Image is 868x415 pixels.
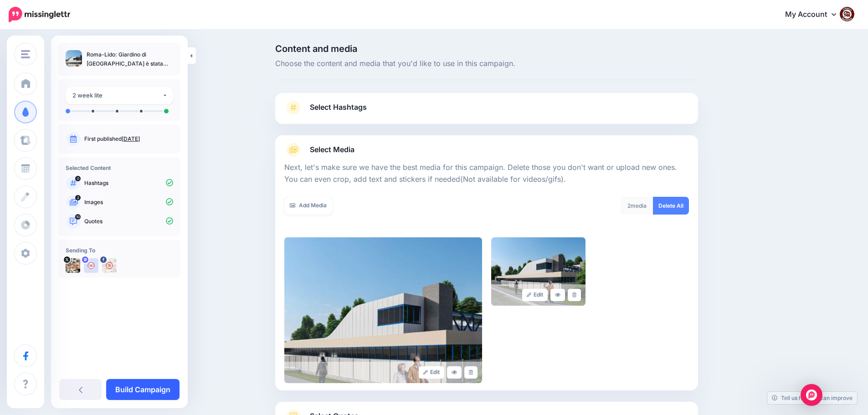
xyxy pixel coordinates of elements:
p: Hashtags [84,179,173,187]
a: Select Media [284,143,689,157]
p: Roma-Lido: Giardino di [GEOGRAPHIC_DATA] è stata finanziata due volte [87,50,173,68]
p: Quotes [84,217,173,225]
img: uTTNWBrh-84924.jpeg [66,258,80,273]
h4: Selected Content [66,164,173,171]
button: 2 week lite [66,87,173,104]
span: 10 [75,214,81,220]
div: media [621,197,653,215]
img: 463453305_2684324355074873_6393692129472495966_n-bsa154739.jpg [102,258,117,273]
div: Open Intercom Messenger [801,384,822,406]
img: Missinglettr [9,7,70,22]
span: 0 [75,176,81,181]
span: 2 [627,202,631,209]
span: Select Hashtags [310,101,367,113]
img: menu.png [21,50,30,58]
a: [DATE] [122,135,140,142]
a: Select Hashtags [284,100,689,124]
a: Edit [419,366,445,379]
div: 2 week lite [72,90,162,101]
span: Choose the content and media that you'd like to use in this campaign. [275,58,698,70]
a: Delete All [653,197,689,215]
p: Images [84,198,173,206]
a: Tell us how we can improve [767,392,857,404]
span: 2 [75,195,81,200]
a: Add Media [284,197,332,215]
p: First published [84,135,173,143]
img: 948d5f981bdbea8c6e770d6091643b97_large.jpg [491,237,586,306]
img: 2cb69007bb5a906298be93896f863a6f_thumb.jpg [66,50,82,67]
img: 2cb69007bb5a906298be93896f863a6f_large.jpg [284,237,482,383]
a: Edit [522,289,548,301]
span: Select Media [310,143,354,156]
a: My Account [776,4,854,26]
img: user_default_image.png [84,258,98,273]
div: Select Media [284,157,689,383]
span: Content and media [275,44,698,53]
p: Next, let's make sure we have the best media for this campaign. Delete those you don't want or up... [284,162,689,185]
h4: Sending To [66,247,173,254]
